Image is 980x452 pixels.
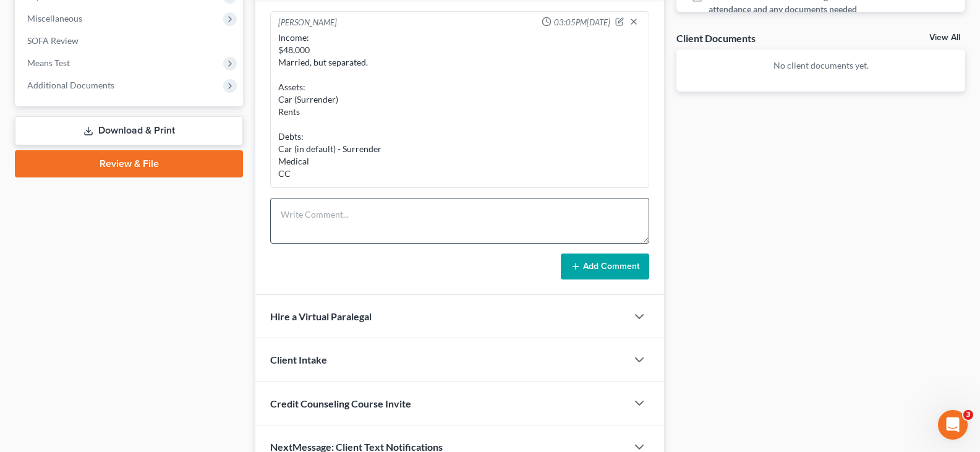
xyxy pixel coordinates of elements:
div: Client Documents [676,32,756,45]
p: No client documents yet. [686,59,955,72]
a: Review & File [15,150,243,177]
span: Client Intake [270,354,327,365]
a: SOFA Review [17,30,243,52]
div: [PERSON_NAME] [278,17,337,29]
span: Credit Counseling Course Invite [270,398,411,409]
span: Means Test [27,58,70,68]
span: SOFA Review [27,35,79,46]
span: Hire a Virtual Paralegal [270,310,372,322]
div: Income: $48,000 Married, but separated. Assets: Car (Surrender) Rents Debts: Car (in default) - S... [278,32,641,180]
button: Add Comment [561,254,649,279]
a: Download & Print [15,116,243,145]
span: Miscellaneous [27,13,82,23]
a: View All [929,33,960,42]
span: 03:05PM[DATE] [554,17,610,28]
span: 3 [963,410,973,420]
span: Additional Documents [27,80,114,90]
iframe: Intercom live chat [938,410,968,440]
